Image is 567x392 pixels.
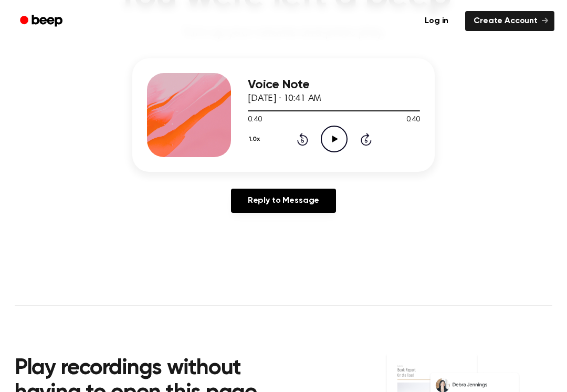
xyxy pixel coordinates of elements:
[248,78,420,92] h3: Voice Note
[465,11,554,31] a: Create Account
[13,11,72,32] a: Beep
[231,189,336,213] a: Reply to Message
[414,9,459,33] a: Log in
[248,115,261,126] span: 0:40
[248,94,321,104] span: [DATE] · 10:41 AM
[248,130,264,148] button: 1.0x
[406,115,420,126] span: 0:40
